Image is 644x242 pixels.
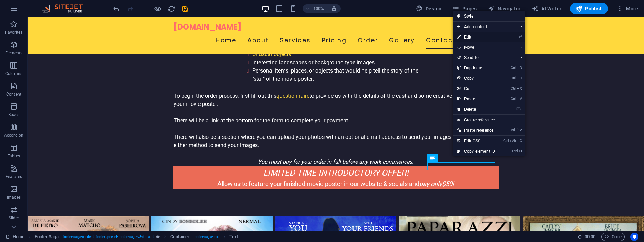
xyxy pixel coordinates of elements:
[532,5,562,12] span: AI Writer
[62,233,154,241] span: . footer-saga-content .footer .preset-footer-saga-v3-default
[516,107,522,111] i: ⌦
[453,22,515,32] span: Add content
[170,233,190,241] span: Click to select. Double-click to edit
[453,146,499,156] a: CtrlICopy element ID
[450,3,479,14] button: Pages
[167,5,175,13] i: Reload page
[112,5,120,13] i: Undo: Change text (Ctrl+Z)
[112,4,120,13] button: undo
[511,86,516,91] i: Ctrl
[516,128,519,132] i: ⇧
[453,53,515,63] a: Send to
[511,97,516,101] i: Ctrl
[181,4,189,13] button: save
[630,233,638,241] button: Usercentrics
[575,5,603,12] span: Publish
[520,128,522,132] i: V
[517,139,522,143] i: C
[570,3,608,14] button: Publish
[229,233,238,241] span: Click to select. Double-click to edit
[413,3,444,14] button: Design
[453,11,525,21] a: Style
[601,233,625,241] button: Code
[616,5,638,12] span: More
[453,42,515,53] span: Move
[453,94,499,104] a: CtrlVPaste
[167,4,175,13] button: reload
[517,97,522,101] i: V
[8,112,20,118] p: Boxes
[5,30,22,35] p: Favorites
[488,5,521,12] span: Navigator
[453,115,525,125] a: Create reference
[313,4,324,13] h6: 100%
[503,139,509,143] i: Ctrl
[604,233,622,241] span: Code
[331,5,337,12] i: On resize automatically adjust zoom level to fit chosen device.
[577,233,596,241] h6: Session time
[518,149,522,153] i: I
[511,66,516,70] i: Ctrl
[517,76,522,80] i: C
[35,233,238,241] nav: breadcrumb
[192,233,219,241] span: . footer-saga-box
[517,86,522,91] i: X
[585,233,595,241] span: 00 00
[35,233,59,241] span: Click to select. Double-click to edit
[453,84,499,94] a: CtrlXCut
[6,91,21,97] p: Content
[512,149,518,153] i: Ctrl
[453,63,499,73] a: CtrlDDuplicate
[6,233,24,241] a: Click to cancel selection. Double-click to open Pages
[510,128,515,132] i: Ctrl
[453,104,499,114] a: ⌦Delete
[511,76,516,80] i: Ctrl
[590,234,591,239] span: :
[453,125,499,135] a: Ctrl⇧VPaste reference
[7,195,21,200] p: Images
[529,3,564,14] button: AI Writer
[614,3,641,14] button: More
[8,153,20,159] p: Tables
[517,66,522,70] i: D
[519,35,522,39] i: ⏎
[5,71,22,76] p: Columns
[416,5,442,12] span: Design
[452,5,477,12] span: Pages
[303,4,327,13] button: 100%
[453,136,499,146] a: CtrlAltCEdit CSS
[485,3,523,14] button: Navigator
[181,5,189,13] i: Save (Ctrl+S)
[40,4,91,13] img: Editor Logo
[4,133,23,138] p: Accordion
[453,32,499,42] a: ⏎Edit
[6,174,22,179] p: Features
[5,50,23,56] p: Elements
[509,139,516,143] i: Alt
[453,73,499,84] a: CtrlCCopy
[9,215,19,221] p: Slider
[156,235,160,239] i: This element is a customizable preset
[413,3,444,14] div: Design (Ctrl+Alt+Y)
